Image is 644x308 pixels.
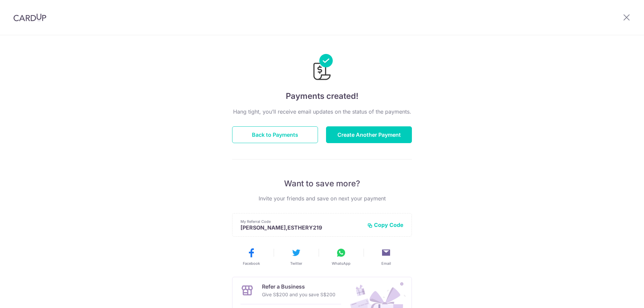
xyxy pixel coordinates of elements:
span: Facebook [243,261,260,266]
button: Twitter [276,247,316,266]
button: Back to Payments [232,126,318,143]
h4: Payments created! [232,90,412,102]
span: WhatsApp [332,261,351,266]
button: Copy Code [367,222,404,228]
p: Want to save more? [232,178,412,189]
p: My Referral Code [240,219,362,224]
p: Refer a Business [262,283,335,291]
button: Create Another Payment [326,126,412,143]
img: CardUp [13,13,46,21]
button: Email [366,247,406,266]
p: Hang tight, you’ll receive email updates on the status of the payments. [232,108,412,116]
p: [PERSON_NAME],ESTHERY219 [240,224,362,231]
p: Invite your friends and save on next your payment [232,194,412,202]
button: WhatsApp [321,247,361,266]
p: Give S$200 and you save S$200 [262,291,335,299]
button: Facebook [231,247,271,266]
span: Email [381,261,391,266]
span: Twitter [290,261,302,266]
img: Payments [311,54,333,82]
iframe: Opens a widget where you can find more information [601,288,637,305]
